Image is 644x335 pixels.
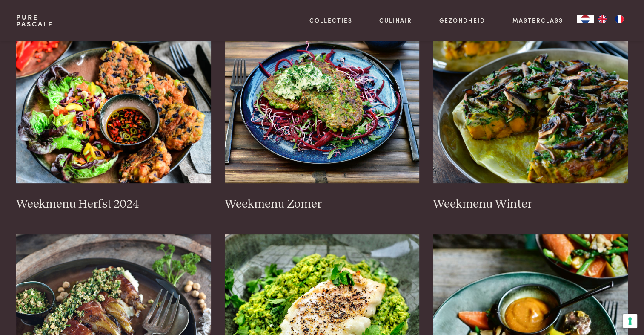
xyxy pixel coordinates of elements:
img: Weekmenu Zomer [225,13,420,183]
img: Weekmenu Winter [433,13,628,183]
h3: Weekmenu Zomer [225,197,420,212]
a: Culinair [379,16,412,25]
a: Collecties [309,16,352,25]
h3: Weekmenu Winter [433,197,628,212]
img: Weekmenu Herfst 2024 [16,13,211,183]
div: Language [577,15,594,23]
aside: Language selected: Nederlands [577,15,628,23]
ul: Language list [594,15,628,23]
a: PurePascale [16,14,53,27]
a: Weekmenu Herfst 2024 Weekmenu Herfst 2024 [16,13,211,211]
button: Uw voorkeuren voor toestemming voor trackingtechnologieën [623,314,637,328]
a: NL [577,15,594,23]
a: EN [594,15,611,23]
a: Weekmenu Winter Weekmenu Winter [433,13,628,211]
a: Weekmenu Zomer Weekmenu Zomer [225,13,420,211]
a: FR [611,15,628,23]
a: Masterclass [512,16,563,25]
a: Gezondheid [439,16,485,25]
h3: Weekmenu Herfst 2024 [16,197,211,212]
